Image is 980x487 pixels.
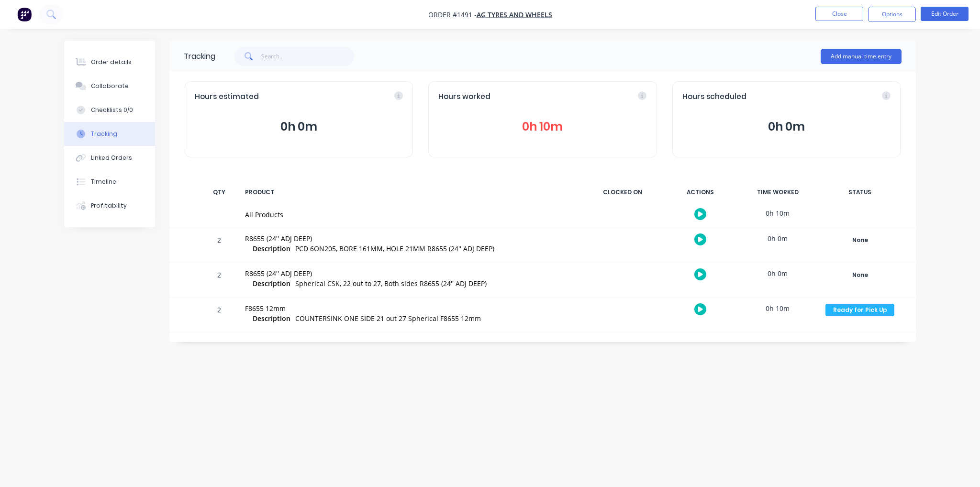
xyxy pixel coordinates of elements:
[205,182,234,202] div: QTY
[91,106,133,114] div: Checklists 0/0
[64,146,155,170] button: Linked Orders
[64,98,155,122] button: Checklists 0/0
[825,233,895,247] button: None
[245,233,575,243] div: R8655 (24'' ADJ DEEP)
[205,264,234,297] div: 2
[825,304,894,316] div: Ready for Pick Up
[819,182,901,202] div: STATUS
[295,314,481,323] span: COUNTERSINK ONE SIDE 21 out 27 Spherical F8655 12mm
[438,91,490,102] span: Hours worked
[205,299,234,332] div: 2
[64,170,155,194] button: Timeline
[438,118,646,136] button: 0h 10m
[664,182,736,202] div: ACTIONS
[91,130,117,138] div: Tracking
[682,118,891,136] button: 0h 0m
[261,47,355,66] input: Search...
[477,10,552,19] a: AG Tyres and Wheels
[245,210,575,220] div: All Products
[64,122,155,146] button: Tracking
[91,82,129,90] div: Collaborate
[742,298,813,319] div: 0h 10m
[587,182,658,202] div: CLOCKED ON
[245,303,575,313] div: F8655 12mm
[742,228,813,249] div: 0h 0m
[825,234,894,246] div: None
[253,278,290,288] span: Description
[295,244,494,253] span: PCD 6ON205, BORE 161MM, HOLE 21MM R8655 (24'' ADJ DEEP)
[682,91,746,102] span: Hours scheduled
[195,118,403,136] button: 0h 0m
[64,74,155,98] button: Collaborate
[195,91,259,102] span: Hours estimated
[742,182,813,202] div: TIME WORKED
[253,313,290,323] span: Description
[253,243,290,254] span: Description
[825,268,895,282] button: None
[868,7,916,22] button: Options
[239,182,581,202] div: PRODUCT
[205,229,234,262] div: 2
[295,279,487,288] span: Spherical CSK, 22 out to 27, Both sides R8655 (24'' ADJ DEEP)
[742,202,813,224] div: 0h 10m
[91,58,132,66] div: Order details
[821,49,902,64] button: Add manual time entry
[184,51,215,62] div: Tracking
[815,7,863,21] button: Close
[91,201,127,210] div: Profitability
[64,194,155,218] button: Profitability
[742,263,813,284] div: 0h 0m
[91,154,132,162] div: Linked Orders
[825,303,895,317] button: Ready for Pick Up
[17,7,32,22] img: Factory
[921,7,969,21] button: Edit Order
[428,10,477,19] span: Order #1491 -
[64,50,155,74] button: Order details
[245,268,575,278] div: R8655 (24'' ADJ DEEP)
[91,177,116,186] div: Timeline
[825,269,894,281] div: None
